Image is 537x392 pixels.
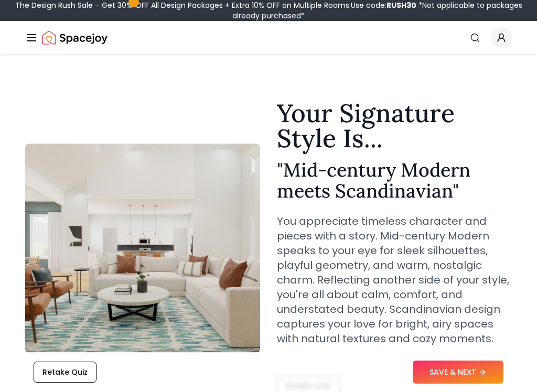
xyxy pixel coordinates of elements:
a: Spacejoy [42,27,108,48]
img: Spacejoy Logo [42,27,108,48]
h1: Your Signature Style Is... [277,101,512,151]
button: SAVE & NEXT [413,361,503,384]
button: Retake Quiz [34,362,96,383]
nav: Global [25,21,512,55]
p: You appreciate timeless character and pieces with a story. Mid-century Modern speaks to your eye ... [277,214,512,346]
h2: " Mid-century Modern meets Scandinavian " [277,159,512,201]
img: Mid-century Modern meets Scandinavian Style Example [25,144,260,353]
